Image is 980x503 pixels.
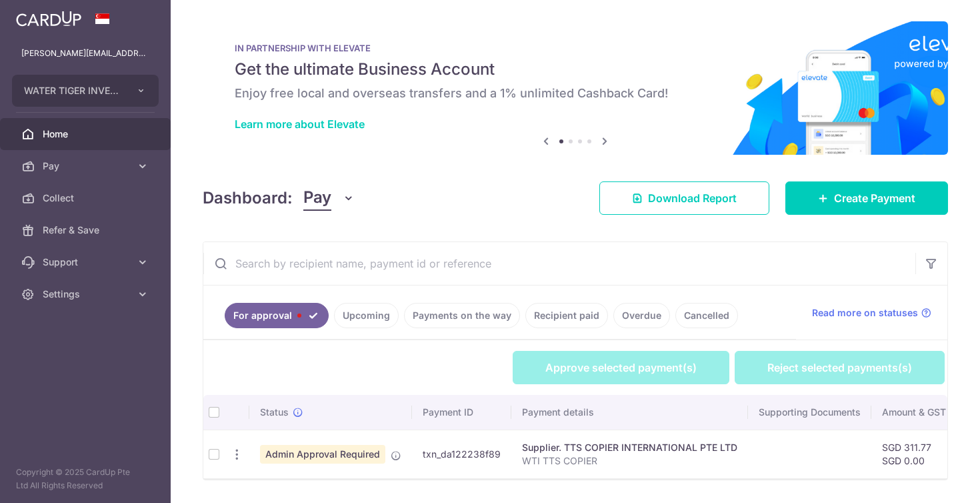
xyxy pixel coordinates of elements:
[675,303,738,328] a: Cancelled
[834,190,915,206] span: Create Payment
[235,43,916,53] p: IN PARTNERSHIP WITH ELEVATE
[235,117,365,131] a: Learn more about Elevate
[24,84,123,97] span: WATER TIGER INVESTMENTS PTE. LTD.
[260,445,385,464] span: Admin Approval Required
[225,303,329,328] a: For approval
[203,242,915,285] input: Search by recipient name, payment id or reference
[43,256,131,269] span: Support
[522,454,737,468] p: WTI TTS COPIER
[12,75,159,107] button: WATER TIGER INVESTMENTS PTE. LTD.
[303,185,355,211] button: Pay
[599,181,769,215] a: Download Report
[203,186,293,210] h4: Dashboard:
[43,127,131,141] span: Home
[43,191,131,205] span: Collect
[812,306,931,320] a: Read more on statuses
[525,303,608,328] a: Recipient paid
[412,430,511,478] td: txn_da122238f89
[812,306,918,320] span: Read more on statuses
[203,21,948,155] img: Renovation banner
[613,303,670,328] a: Overdue
[748,395,871,430] th: Supporting Documents
[235,85,916,101] h6: Enjoy free local and overseas transfers and a 1% unlimited Cashback Card!
[522,441,737,454] div: Supplier. TTS COPIER INTERNATIONAL PTE LTD
[511,395,748,430] th: Payment details
[235,59,916,80] h5: Get the ultimate Business Account
[16,11,81,27] img: CardUp
[303,185,331,211] span: Pay
[334,303,399,328] a: Upcoming
[43,288,131,301] span: Settings
[785,181,948,215] a: Create Payment
[648,190,737,206] span: Download Report
[43,223,131,237] span: Refer & Save
[21,47,149,60] p: [PERSON_NAME][EMAIL_ADDRESS][DOMAIN_NAME]
[404,303,520,328] a: Payments on the way
[43,159,131,173] span: Pay
[412,395,511,430] th: Payment ID
[871,430,971,478] td: SGD 311.77 SGD 0.00
[260,406,289,419] span: Status
[882,406,946,419] span: Amount & GST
